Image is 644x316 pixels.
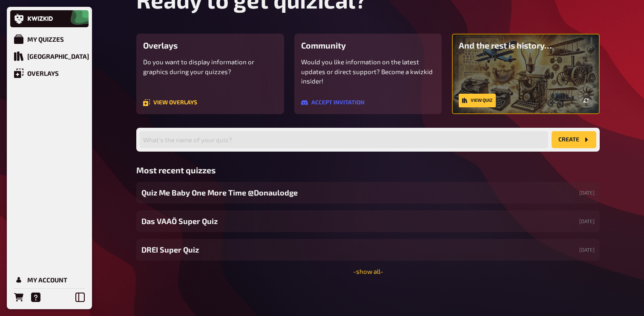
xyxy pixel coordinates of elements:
a: My Account [10,271,89,288]
h3: Community [301,40,435,50]
h3: Overlays [143,40,277,50]
small: [DATE] [579,246,595,253]
a: Accept invitation [301,99,365,106]
small: [DATE] [579,218,595,225]
a: Overlays [10,65,89,82]
a: Quiz Library [10,48,89,65]
small: [DATE] [579,189,595,196]
a: Help [27,289,44,306]
a: View overlays [143,99,197,106]
a: Das VAAÖ Super Quiz[DATE] [136,210,600,232]
a: Quiz Me Baby One More Time @Donaulodge[DATE] [136,182,600,204]
input: What's the name of your quiz? [140,131,548,148]
span: DREI Super Quiz [141,244,199,256]
a: DREI Super Quiz[DATE] [136,239,600,261]
a: Orders [10,289,27,306]
a: -show all- [353,267,383,275]
a: My Quizzes [10,31,89,48]
span: Quiz Me Baby One More Time @Donaulodge [141,187,298,198]
h3: Most recent quizzes [136,165,600,175]
div: [GEOGRAPHIC_DATA] [27,52,89,60]
p: Do you want to display information or graphics during your quizzes? [143,57,277,76]
p: Would you like information on the latest updates or direct support? Become a kwizkid insider! [301,57,435,86]
div: Overlays [27,69,59,77]
span: Das VAAÖ Super Quiz [141,215,218,227]
div: My Account [27,276,67,284]
h3: And the rest is history… [459,40,593,50]
a: View quiz [459,94,496,107]
button: create [552,131,596,148]
div: My Quizzes [27,35,64,43]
